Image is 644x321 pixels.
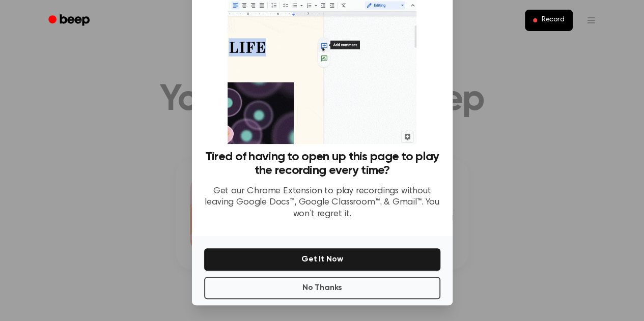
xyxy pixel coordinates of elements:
button: No Thanks [204,277,440,299]
button: Get It Now [204,248,440,271]
button: Open menu [579,8,603,33]
button: Record [525,10,572,31]
h3: Tired of having to open up this page to play the recording every time? [204,150,440,178]
a: Beep [41,11,99,31]
span: Record [541,16,564,25]
p: Get our Chrome Extension to play recordings without leaving Google Docs™, Google Classroom™, & Gm... [204,186,440,220]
